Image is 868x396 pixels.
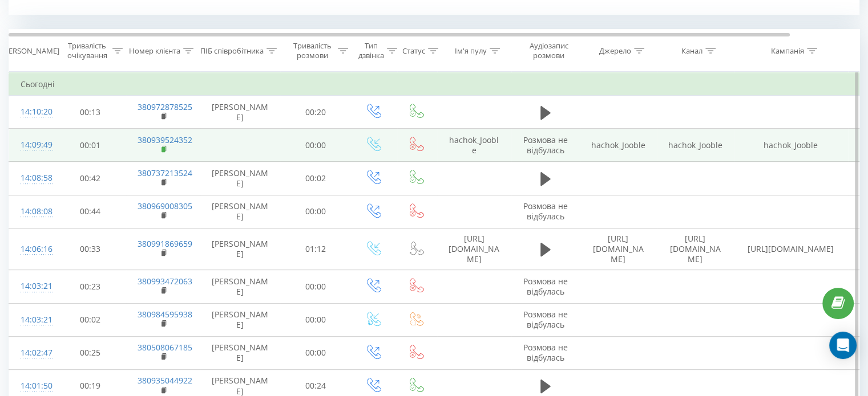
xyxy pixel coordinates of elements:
td: 01:12 [280,228,352,270]
td: [PERSON_NAME] [200,195,280,228]
div: Статус [402,46,425,56]
div: Номер клієнта [129,46,180,56]
td: [PERSON_NAME] [200,96,280,129]
div: Канал [681,46,703,56]
td: [PERSON_NAME] [200,270,280,303]
td: hachok_Jooble [580,129,657,162]
span: Розмова не відбулась [523,276,568,297]
td: 00:00 [280,303,352,336]
div: 14:03:21 [21,275,43,297]
a: 380984595938 [138,309,192,320]
td: hachok_Jooble [734,129,848,162]
td: [PERSON_NAME] [200,303,280,336]
td: 00:20 [280,96,352,129]
div: [PERSON_NAME] [2,46,59,56]
td: 00:02 [280,162,352,195]
td: [URL][DOMAIN_NAME] [657,228,734,270]
td: [PERSON_NAME] [200,162,280,195]
td: hachok_Jooble [657,129,734,162]
div: Тип дзвінка [358,41,384,60]
td: 00:02 [55,303,126,336]
div: Тривалість очікування [64,41,110,60]
span: Розмова не відбулась [523,134,568,156]
td: 00:42 [55,162,126,195]
td: 00:33 [55,228,126,270]
div: 14:09:49 [21,134,43,156]
a: 380935044922 [138,375,192,386]
span: Розмова не відбулась [523,201,568,222]
td: [PERSON_NAME] [200,336,280,369]
td: hachok_Jooble [437,129,511,162]
div: 14:02:47 [21,342,43,364]
td: 00:00 [280,270,352,303]
td: [URL][DOMAIN_NAME] [437,228,511,270]
div: Open Intercom Messenger [829,332,857,359]
td: 00:23 [55,270,126,303]
a: 380972878525 [138,101,192,112]
div: Аудіозапис розмови [521,41,576,60]
div: 14:03:21 [21,309,43,331]
td: 00:00 [280,129,352,162]
td: 00:00 [280,195,352,228]
div: 14:08:08 [21,201,43,223]
div: Джерело [599,46,631,56]
td: 00:44 [55,195,126,228]
a: 380993472063 [138,276,192,287]
div: Кампанія [771,46,804,56]
td: 00:13 [55,96,126,129]
td: 00:01 [55,129,126,162]
div: 14:10:20 [21,101,43,123]
div: Тривалість розмови [290,41,335,60]
div: ПІБ співробітника [200,46,264,56]
a: 380737213524 [138,168,192,178]
span: Розмова не відбулась [523,309,568,330]
span: Розмова не відбулась [523,342,568,363]
div: 14:06:16 [21,238,43,260]
a: 380991869659 [138,238,192,249]
a: 380939524352 [138,134,192,145]
td: [URL][DOMAIN_NAME] [734,228,848,270]
td: [PERSON_NAME] [200,228,280,270]
td: 00:25 [55,336,126,369]
div: 14:08:58 [21,167,43,189]
a: 380508067185 [138,342,192,353]
div: Ім'я пулу [455,46,487,56]
td: [URL][DOMAIN_NAME] [580,228,657,270]
a: 380969008305 [138,201,192,211]
td: 00:00 [280,336,352,369]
